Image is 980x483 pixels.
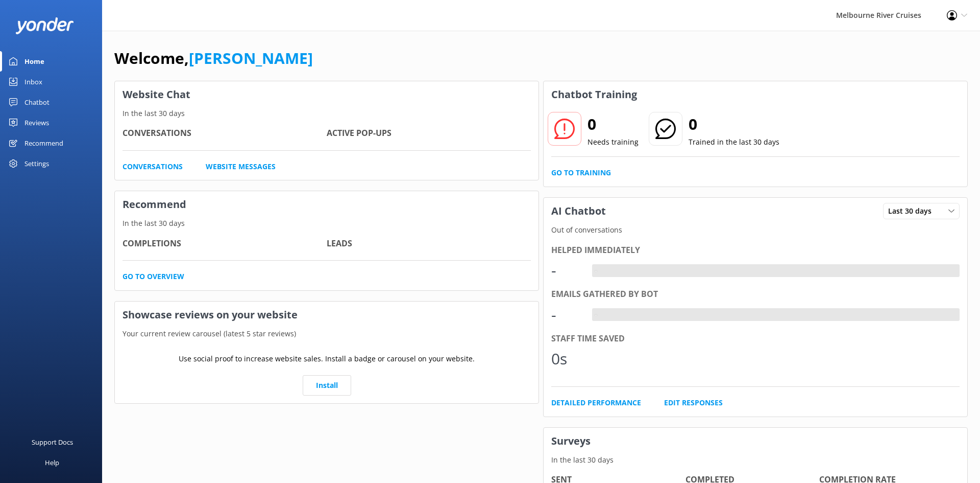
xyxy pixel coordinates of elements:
img: yonder-white-logo.png [15,17,74,34]
div: Staff time saved [551,332,960,346]
h3: Showcase reviews on your website [115,302,538,328]
div: Emails gathered by bot [551,288,960,301]
p: Out of conversations [544,224,967,236]
h3: Chatbot Training [544,81,645,108]
a: Go to Training [551,167,611,178]
div: - [592,308,600,321]
div: Inbox [24,72,42,92]
div: - [592,264,600,278]
p: Your current review carousel (latest 5 star reviews) [115,328,538,339]
p: Needs training [587,136,639,148]
div: Support Docs [32,432,73,452]
div: Home [24,51,44,72]
h4: Active Pop-ups [327,127,531,140]
p: In the last 30 days [115,218,538,229]
h2: 0 [689,112,779,136]
h3: Recommend [115,191,538,218]
div: - [551,258,582,283]
a: Detailed Performance [551,397,641,408]
a: Edit Responses [664,397,723,408]
p: In the last 30 days [544,454,967,466]
p: Trained in the last 30 days [689,136,779,148]
div: Helped immediately [551,244,960,257]
p: Use social proof to increase website sales. Install a badge or carousel on your website. [179,353,475,364]
h3: Website Chat [115,81,538,108]
a: [PERSON_NAME] [189,48,313,68]
div: Help [45,452,59,473]
div: Reviews [24,112,49,133]
h3: AI Chatbot [544,198,614,224]
a: Go to overview [122,271,184,282]
a: Conversations [122,161,183,172]
div: 0s [551,347,582,371]
p: In the last 30 days [115,108,538,119]
div: Settings [24,153,49,174]
a: Install [303,375,351,396]
a: Website Messages [206,161,276,172]
div: Chatbot [24,92,50,112]
h4: Completions [122,237,327,250]
h3: Surveys [544,428,967,454]
h4: Conversations [122,127,327,140]
div: - [551,303,582,327]
span: Last 30 days [888,205,938,217]
h2: 0 [587,112,639,136]
div: Recommend [24,133,63,153]
h4: Leads [327,237,531,250]
h1: Welcome, [114,46,313,71]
